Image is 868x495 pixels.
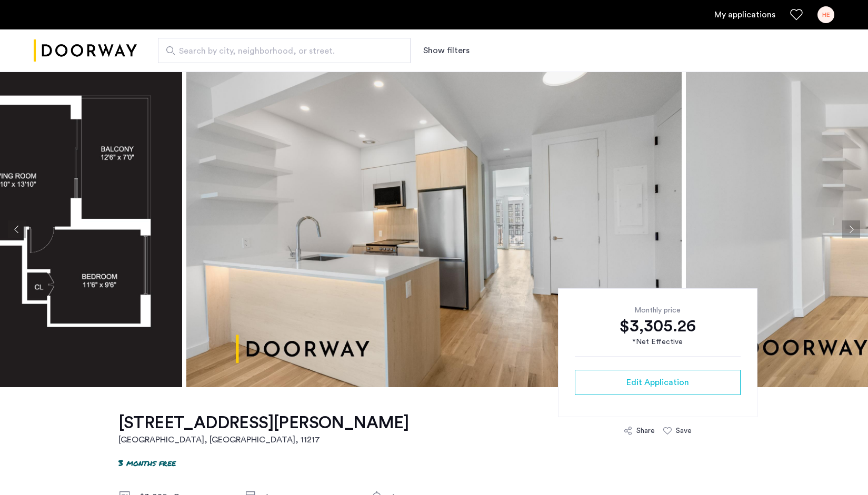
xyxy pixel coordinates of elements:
div: Save [676,426,692,436]
h2: [GEOGRAPHIC_DATA], [GEOGRAPHIC_DATA] , 11217 [118,433,409,446]
span: Edit Application [626,376,689,389]
div: Monthly price [575,305,741,316]
p: 3 months free [118,457,176,469]
a: My application [714,8,775,21]
img: logo [34,31,137,70]
button: Previous apartment [8,220,26,238]
span: Search by city, neighborhood, or street. [179,45,381,57]
a: [STREET_ADDRESS][PERSON_NAME][GEOGRAPHIC_DATA], [GEOGRAPHIC_DATA], 11217 [118,412,409,446]
input: Apartment Search [158,38,411,63]
button: Show or hide filters [423,44,470,57]
h1: [STREET_ADDRESS][PERSON_NAME] [118,412,409,433]
div: $3,305.26 [575,316,741,337]
div: *Net Effective [575,337,741,348]
button: Next apartment [842,220,860,238]
div: HE [817,6,834,23]
div: Share [636,426,655,436]
a: Favorites [790,8,803,21]
button: button [575,370,741,395]
a: Cazamio logo [34,31,137,70]
img: apartment [186,72,682,387]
